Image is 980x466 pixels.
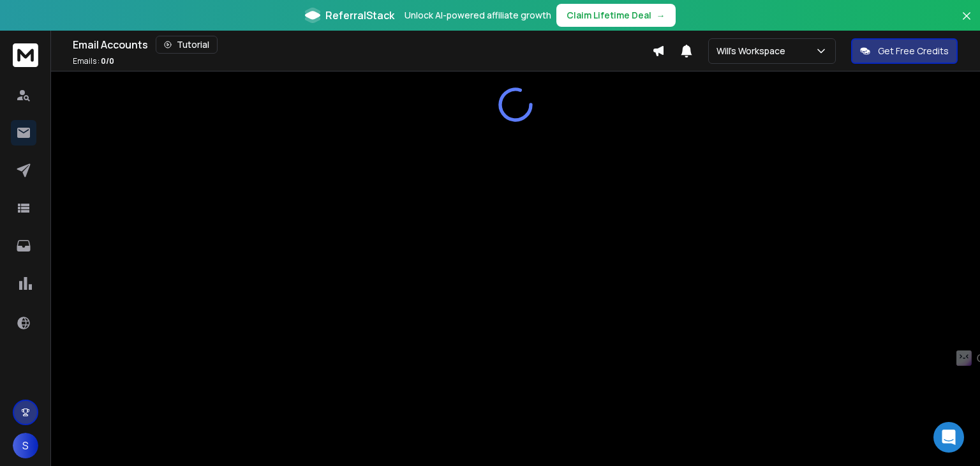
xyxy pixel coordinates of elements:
span: ReferralStack [325,8,394,23]
div: Email Accounts [73,36,652,54]
span: → [657,9,665,22]
p: Will's Workspace [716,45,791,57]
button: S [13,433,38,458]
div: Open Intercom Messenger [933,422,964,453]
button: Get Free Credits [851,38,958,64]
p: Emails : [73,56,114,66]
p: Get Free Credits [878,45,949,57]
span: 0 / 0 [101,56,114,66]
button: Claim Lifetime Deal→ [556,4,676,27]
button: Tutorial [156,36,218,54]
button: Close banner [958,8,975,38]
p: Unlock AI-powered affiliate growth [405,9,551,22]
